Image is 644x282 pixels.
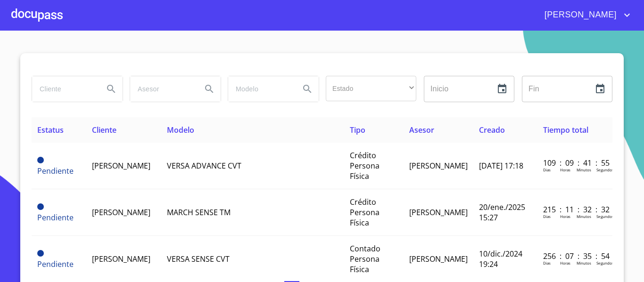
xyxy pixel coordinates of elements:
[596,167,614,172] p: Segundos
[350,197,380,228] span: Crédito Persona Física
[479,202,525,223] span: 20/ene./2025 15:27
[537,8,621,23] span: [PERSON_NAME]
[198,78,221,100] button: Search
[479,249,522,269] span: 10/dic./2024 19:24
[100,78,123,100] button: Search
[596,260,614,266] p: Segundos
[32,76,96,102] input: search
[560,260,570,266] p: Horas
[37,157,44,163] span: Pendiente
[577,260,591,266] p: Minutos
[37,125,64,135] span: Estatus
[350,125,365,135] span: Tipo
[37,212,74,223] span: Pendiente
[350,150,380,181] span: Crédito Persona Física
[577,214,591,219] p: Minutos
[37,259,74,269] span: Pendiente
[543,125,588,135] span: Tiempo total
[167,161,241,171] span: VERSA ADVANCE CVT
[92,125,116,135] span: Cliente
[537,8,633,23] button: account of current user
[326,76,416,101] div: ​
[167,125,194,135] span: Modelo
[543,260,551,266] p: Dias
[409,254,468,264] span: [PERSON_NAME]
[409,125,434,135] span: Asesor
[409,161,468,171] span: [PERSON_NAME]
[228,76,292,102] input: search
[167,207,231,218] span: MARCH SENSE TM
[296,78,319,100] button: Search
[167,254,230,264] span: VERSA SENSE CVT
[543,204,607,215] p: 215 : 11 : 32 : 32
[543,214,551,219] p: Dias
[37,250,44,257] span: Pendiente
[560,167,570,172] p: Horas
[596,214,614,219] p: Segundos
[130,76,194,102] input: search
[543,251,607,261] p: 256 : 07 : 35 : 54
[409,207,468,218] span: [PERSON_NAME]
[560,214,570,219] p: Horas
[92,161,150,171] span: [PERSON_NAME]
[350,243,380,274] span: Contado Persona Física
[37,203,44,210] span: Pendiente
[92,207,150,218] span: [PERSON_NAME]
[577,167,591,172] p: Minutos
[543,158,607,168] p: 109 : 09 : 41 : 55
[37,166,74,176] span: Pendiente
[92,254,150,264] span: [PERSON_NAME]
[479,125,505,135] span: Creado
[479,161,523,171] span: [DATE] 17:18
[543,167,551,172] p: Dias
